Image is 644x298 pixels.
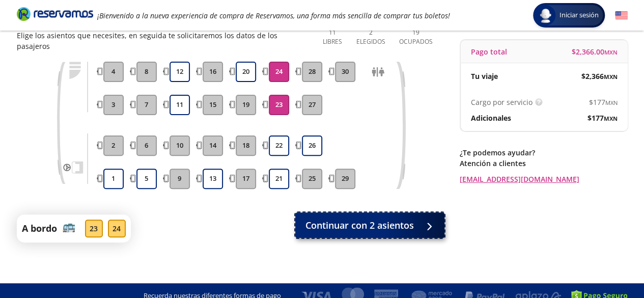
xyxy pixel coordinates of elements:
span: Continuar con 2 asientos [305,219,414,232]
small: MXN [604,73,618,80]
button: 27 [302,95,322,115]
p: A bordo [22,222,57,235]
button: 17 [236,169,256,189]
button: 3 [103,95,124,115]
button: 10 [170,136,190,156]
button: 24 [269,62,289,82]
button: 30 [335,62,355,82]
p: 2 Elegidos [354,28,387,46]
button: 20 [236,62,256,82]
button: 29 [335,169,355,189]
button: 25 [302,169,322,189]
button: English [615,9,628,22]
button: 22 [269,136,289,156]
button: Continuar con 2 asientos [295,212,444,238]
button: 1 [103,169,124,189]
i: Brand Logo [17,6,93,21]
span: $ 2,366.00 [572,46,618,57]
p: Cargo por servicio [471,97,533,107]
small: MXN [604,48,618,56]
p: Adicionales [471,113,511,123]
button: 6 [136,136,157,156]
a: Brand Logo [17,6,93,24]
button: 18 [236,136,256,156]
small: MXN [605,99,618,106]
p: Atención a clientes [460,158,628,169]
span: Iniciar sesión [555,10,603,20]
button: 7 [136,95,157,115]
button: 15 [203,95,223,115]
button: 5 [136,169,157,189]
span: $ 177 [587,113,618,123]
span: $ 2,366 [581,71,618,82]
small: MXN [604,115,618,122]
p: Elige los asientos que necesites, en seguida te solicitaremos los datos de los pasajeros [17,30,309,51]
button: 2 [103,136,124,156]
div: 24 [108,220,126,237]
button: 8 [136,62,157,82]
button: 13 [203,169,223,189]
a: [EMAIL_ADDRESS][DOMAIN_NAME] [460,174,628,184]
button: 23 [269,95,289,115]
span: $ 177 [589,97,618,107]
button: 26 [302,136,322,156]
button: 19 [236,95,256,115]
div: 23 [85,220,103,237]
p: 11 Libres [319,28,346,46]
button: 28 [302,62,322,82]
p: Tu viaje [471,71,498,82]
button: 21 [269,169,289,189]
button: 14 [203,136,223,156]
button: 16 [203,62,223,82]
p: Pago total [471,46,507,57]
button: 9 [170,169,190,189]
button: 12 [170,62,190,82]
p: 19 Ocupados [395,28,437,46]
em: ¡Bienvenido a la nueva experiencia de compra de Reservamos, una forma más sencilla de comprar tus... [97,11,450,20]
p: ¿Te podemos ayudar? [460,147,628,158]
button: 11 [170,95,190,115]
button: 4 [103,62,124,82]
